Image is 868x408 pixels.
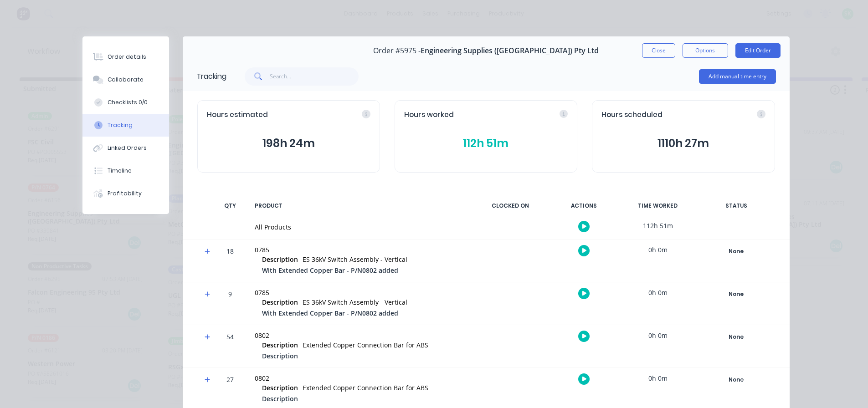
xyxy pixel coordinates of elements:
button: Checklists 0/0 [82,91,169,114]
div: STATUS [698,196,775,215]
div: None [704,331,769,343]
div: 0785 [255,288,465,297]
span: Description [262,383,298,393]
div: Tracking [108,121,133,129]
span: Hours worked [404,110,454,120]
button: Edit Order [735,43,781,58]
div: ACTIONS [550,196,618,215]
button: Tracking [82,114,169,137]
div: PRODUCT [249,196,471,215]
button: Collaborate [82,68,169,91]
span: Extended Copper Connection Bar for ABS [303,341,428,349]
div: Timeline [108,167,132,175]
button: None [703,331,770,343]
div: All Products [255,222,465,232]
div: 112h 51m [624,215,692,236]
span: Order #5975 - [373,46,421,55]
div: 18 [216,241,244,282]
button: Add manual time entry [699,69,776,84]
div: None [704,374,769,386]
button: None [703,288,770,301]
div: QTY [216,196,244,215]
div: TIME WORKED [624,196,692,215]
div: None [704,245,769,257]
div: Order details [108,53,146,61]
button: 112h 51m [404,135,568,152]
div: Linked Orders [108,144,147,152]
span: With Extended Copper Bar - P/N0802 added [262,265,398,275]
div: 0802 [255,373,465,383]
span: Hours scheduled [601,110,663,120]
span: Description [262,255,298,264]
span: Description [262,394,298,403]
input: Search... [270,67,359,86]
div: Profitability [108,189,142,198]
button: Linked Orders [82,137,169,159]
div: 0802 [255,331,465,340]
button: Close [642,43,675,58]
div: 9 [216,284,244,325]
div: Tracking [196,71,226,82]
div: 0785 [255,245,465,255]
span: Description [262,351,298,361]
span: Description [262,340,298,350]
button: None [703,373,770,386]
div: 0h 0m [624,368,692,388]
span: Description [262,297,298,307]
div: 0h 0m [624,240,692,260]
span: Extended Copper Connection Bar for ABS [303,383,428,392]
div: Checklists 0/0 [108,98,148,107]
span: With Extended Copper Bar - P/N0802 added [262,308,398,318]
div: 54 [216,326,244,367]
span: Hours estimated [207,110,268,120]
div: Collaborate [108,76,144,84]
button: Order details [82,46,169,68]
button: 198h 24m [207,135,370,152]
div: 0h 0m [624,325,692,346]
button: Options [683,43,728,58]
button: Profitability [82,182,169,205]
span: Engineering Supplies ([GEOGRAPHIC_DATA]) Pty Ltd [421,46,599,55]
button: Timeline [82,159,169,182]
span: ES 36kV Switch Assembly - Vertical [303,298,407,306]
span: ES 36kV Switch Assembly - Vertical [303,255,407,264]
div: None [704,288,769,300]
div: 0h 0m [624,282,692,303]
button: None [703,245,770,258]
button: 1110h 27m [601,135,765,152]
div: CLOCKED ON [476,196,544,215]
